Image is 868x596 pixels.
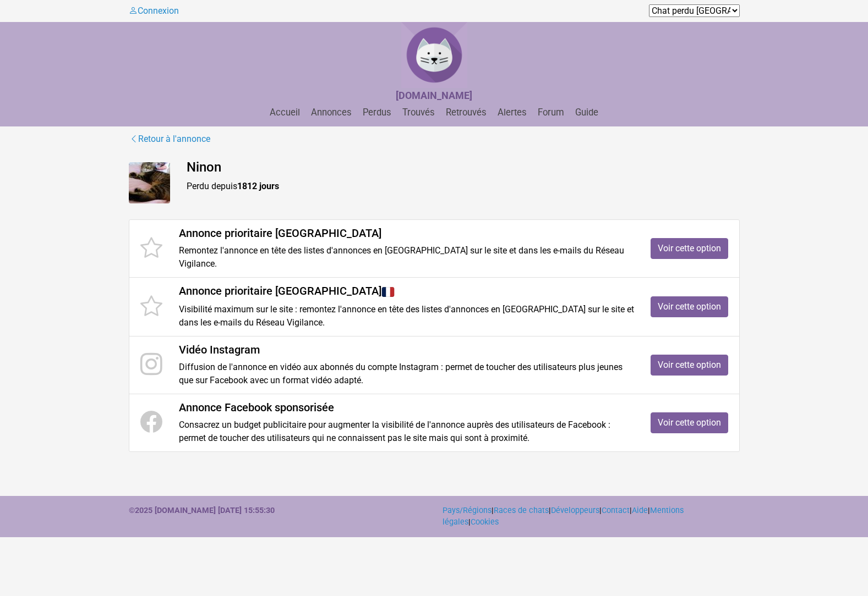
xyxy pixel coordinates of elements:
a: Alertes [493,107,531,118]
a: Voir cette option [651,238,728,259]
strong: [DOMAIN_NAME] [396,90,472,101]
h4: Ninon [187,159,740,175]
img: Chat Perdu France [401,22,467,88]
a: Accueil [265,107,304,118]
a: Forum [533,107,569,118]
img: France [381,285,395,299]
a: Perdus [358,107,396,118]
p: Remontez l'annonce en tête des listes d'annonces en [GEOGRAPHIC_DATA] sur le site et dans les e-m... [179,244,634,271]
a: Retrouvés [441,107,491,118]
p: Visibilité maximum sur le site : remontez l'annonce en tête des listes d'annonces en [GEOGRAPHIC_... [179,303,634,329]
a: Cookies [471,517,499,527]
p: Perdu depuis [187,180,740,193]
a: Annonces [307,107,356,118]
a: Voir cette option [651,296,728,317]
a: Développeurs [551,506,599,515]
a: Aide [632,506,648,515]
h4: Vidéo Instagram [179,343,634,356]
a: Races de chats [494,506,549,515]
h4: Annonce prioritaire [GEOGRAPHIC_DATA] [179,284,634,299]
strong: 1812 jours [237,181,279,191]
p: Consacrez un budget publicitaire pour augmenter la visibilité de l'annonce auprès des utilisateur... [179,418,634,445]
div: | | | | | | [434,505,748,528]
a: Voir cette option [651,355,728,376]
a: Guide [571,107,603,118]
p: Diffusion de l'annonce en vidéo aux abonnés du compte Instagram : permet de toucher des utilisate... [179,361,634,387]
a: Connexion [129,5,179,16]
a: [DOMAIN_NAME] [396,91,472,101]
h4: Annonce Facebook sponsorisée [179,401,634,414]
a: Pays/Régions [443,506,492,515]
a: Trouvés [398,107,439,118]
h4: Annonce prioritaire [GEOGRAPHIC_DATA] [179,227,634,240]
a: Contact [602,506,630,515]
a: Retour à l'annonce [129,132,211,146]
a: Voir cette option [651,412,728,433]
strong: ©2025 [DOMAIN_NAME] [DATE] 15:55:30 [129,506,275,515]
